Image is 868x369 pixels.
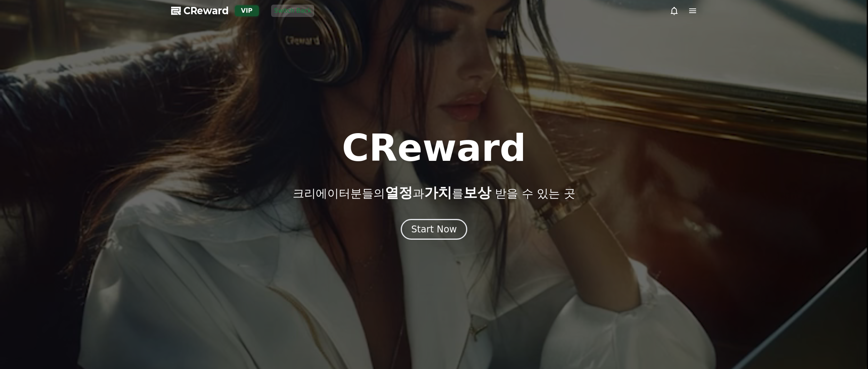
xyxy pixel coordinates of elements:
[424,185,452,200] span: 가치
[385,185,413,200] span: 열정
[235,5,259,16] div: VIP
[342,130,526,167] h1: CReward
[401,227,467,234] a: Start Now
[463,185,491,200] span: 보상
[271,5,315,17] button: Switch Back
[401,219,467,240] button: Start Now
[293,185,575,200] p: 크리에이터분들의 과 를 받을 수 있는 곳
[183,5,229,17] span: CReward
[411,223,457,235] div: Start Now
[171,5,229,17] a: CReward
